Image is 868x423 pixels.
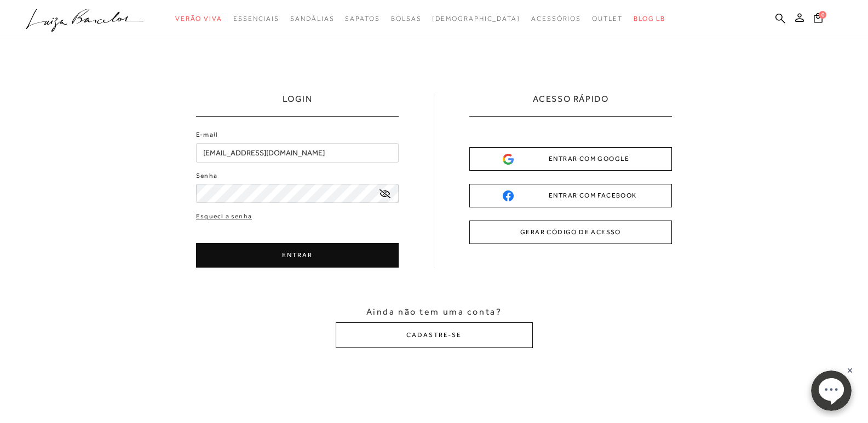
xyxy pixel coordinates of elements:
a: categoryNavScreenReaderText [290,9,334,29]
div: ENTRAR COM FACEBOOK [503,190,639,201]
span: Verão Viva [175,15,222,22]
span: Outlet [592,15,623,22]
input: E-mail [196,143,399,163]
button: GERAR CÓDIGO DE ACESSO [469,221,672,244]
span: Sapatos [345,15,380,22]
a: categoryNavScreenReaderText [531,9,581,29]
span: Ainda não tem uma conta? [366,306,502,318]
button: ENTRAR COM GOOGLE [469,147,672,171]
a: categoryNavScreenReaderText [175,9,222,29]
button: ENTRAR COM FACEBOOK [469,184,672,207]
span: [DEMOGRAPHIC_DATA] [432,15,520,22]
span: BLOG LB [634,15,665,22]
a: categoryNavScreenReaderText [391,9,422,29]
label: Senha [196,171,217,181]
button: ENTRAR [196,243,399,268]
span: 0 [819,11,826,19]
label: E-mail [196,130,218,140]
span: Bolsas [391,15,422,22]
a: Esqueci a senha [196,211,252,222]
h2: ACESSO RÁPIDO [533,93,609,116]
a: categoryNavScreenReaderText [233,9,279,29]
h1: LOGIN [283,93,313,116]
a: exibir senha [380,189,390,198]
span: Acessórios [531,15,581,22]
a: categoryNavScreenReaderText [345,9,380,29]
button: 0 [810,12,826,27]
button: CADASTRE-SE [336,322,533,348]
a: categoryNavScreenReaderText [592,9,623,29]
span: Essenciais [233,15,279,22]
span: Sandálias [290,15,334,22]
a: BLOG LB [634,9,665,29]
a: noSubCategoriesText [432,9,520,29]
div: ENTRAR COM GOOGLE [503,153,639,165]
